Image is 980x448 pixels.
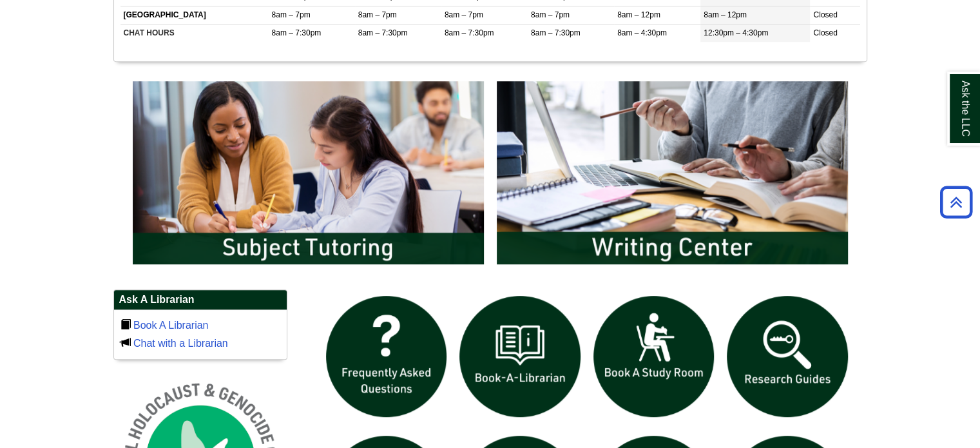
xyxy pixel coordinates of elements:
h2: Ask A Librarian [114,290,287,310]
a: Chat with a Librarian [133,338,228,349]
img: Research Guides icon links to research guides web page [720,289,854,424]
span: 8am – 7pm [445,10,483,19]
span: Closed [813,10,837,19]
span: 8am – 12pm [704,10,747,19]
span: 8am – 7pm [358,10,397,19]
img: book a study room icon links to book a study room web page [587,289,721,424]
span: 8am – 7:30pm [358,28,408,37]
span: 8am – 7:30pm [531,28,581,37]
span: 8am – 12pm [617,10,660,19]
span: Closed [813,28,837,37]
a: Back to Top [936,193,977,211]
span: 8am – 7pm [531,10,570,19]
span: 8am – 7:30pm [445,28,494,37]
span: 12:30pm – 4:30pm [704,28,768,37]
span: 8am – 7pm [272,10,311,19]
img: Book a Librarian icon links to book a librarian web page [453,289,587,424]
td: CHAT HOURS [120,24,269,42]
span: 8am – 7:30pm [272,28,322,37]
span: 8am – 4:30pm [617,28,667,37]
img: frequently asked questions [320,289,454,424]
td: [GEOGRAPHIC_DATA] [120,6,269,24]
img: Subject Tutoring Information [126,75,490,271]
a: Book A Librarian [133,320,209,331]
div: slideshow [126,75,854,277]
img: Writing Center Information [490,75,854,271]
